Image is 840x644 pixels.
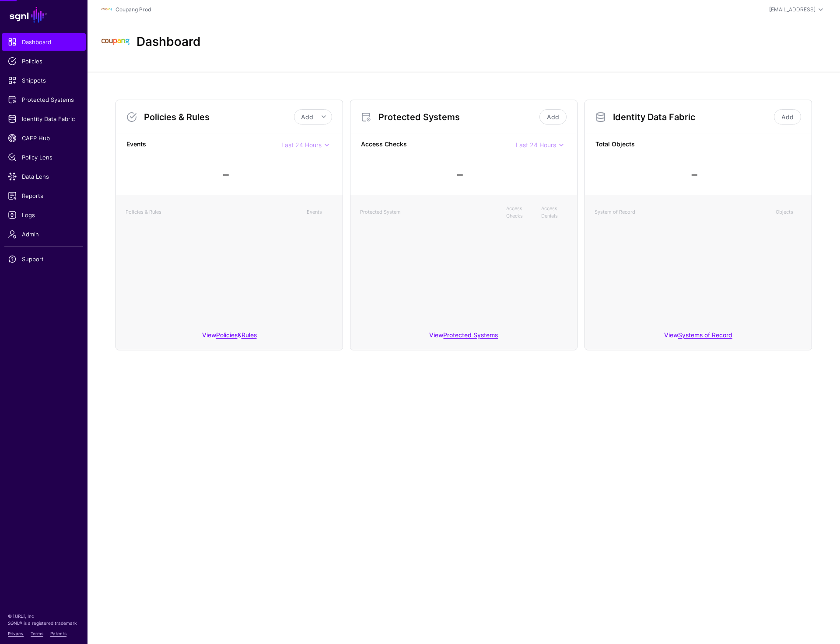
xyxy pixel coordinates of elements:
div: View [585,325,812,350]
span: Protected Systems [8,95,80,104]
strong: Events [126,139,281,150]
a: Snippets [2,72,86,89]
a: Protected Systems [443,331,498,339]
span: Reports [8,191,80,200]
span: Dashboard [8,38,80,46]
a: Terms [31,631,43,636]
h3: Protected Systems [378,112,538,122]
a: Privacy [8,631,24,636]
span: Identity Data Fabric [8,114,80,123]
div: - [456,161,464,187]
h3: Policies & Rules [144,112,294,122]
span: Snippets [8,76,80,85]
a: Logs [2,206,86,224]
span: Support [8,255,80,263]
a: Add [539,109,567,125]
img: svg+xml;base64,PHN2ZyBpZD0iTG9nbyIgeG1sbnM9Imh0dHA6Ly93d3cudzMub3JnLzIwMDAvc3ZnIiB3aWR0aD0iMTIxLj... [101,28,129,56]
span: Add [301,113,313,121]
div: - [222,161,230,187]
p: © [URL], Inc [8,613,80,620]
span: Logs [8,211,80,219]
span: CAEP Hub [8,134,80,142]
a: Admin [2,225,86,243]
div: View & [116,325,343,350]
a: Rules [241,331,257,339]
p: SGNL® is a registered trademark [8,620,80,627]
span: Last 24 Hours [516,141,556,149]
a: Coupang Prod [115,6,151,13]
a: Dashboard [2,33,86,51]
a: Reports [2,187,86,204]
th: Access Checks [502,201,537,224]
a: Data Lens [2,168,86,185]
h3: Identity Data Fabric [613,112,772,122]
a: Systems of Record [678,331,732,339]
span: Policies [8,57,80,66]
a: Policy Lens [2,149,86,166]
strong: Access Checks [361,139,516,150]
th: Policies & Rules [121,201,302,224]
h2: Dashboard [136,35,201,49]
th: Access Denials [537,201,572,224]
span: Last 24 Hours [281,141,322,149]
a: Policies [216,331,238,339]
a: SGNL [5,5,82,24]
th: Protected System [356,201,502,224]
a: Identity Data Fabric [2,110,86,128]
a: Add [774,109,801,125]
th: Events [302,201,337,224]
th: System of Record [590,201,771,224]
div: [EMAIL_ADDRESS] [769,6,815,14]
a: Protected Systems [2,91,86,108]
div: View [350,325,577,350]
th: Objects [771,201,806,224]
img: svg+xml;base64,PHN2ZyBpZD0iTG9nbyIgeG1sbnM9Imh0dHA6Ly93d3cudzMub3JnLzIwMDAvc3ZnIiB3aWR0aD0iMTIxLj... [101,4,112,15]
strong: Total Objects [595,139,801,150]
a: CAEP Hub [2,129,86,147]
span: Policy Lens [8,153,80,162]
a: Patents [50,631,66,636]
div: - [690,161,699,187]
span: Data Lens [8,172,80,181]
a: Policies [2,52,86,70]
span: Admin [8,230,80,239]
